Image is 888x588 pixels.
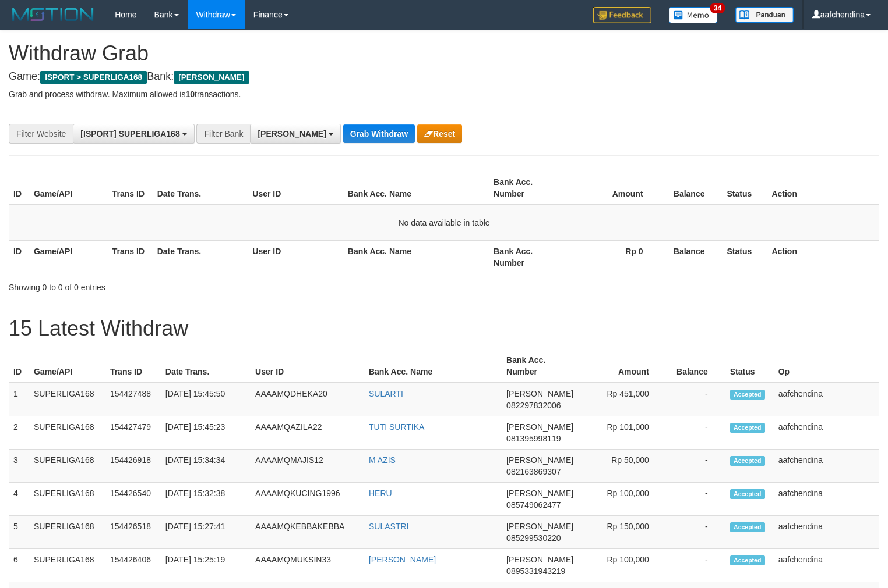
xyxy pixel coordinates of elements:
[735,7,794,23] img: panduan.png
[730,489,765,499] span: Accepted
[506,401,561,410] span: Copy 082297832006 to clipboard
[417,124,462,143] button: Reset
[369,455,396,465] a: M AZIS
[9,383,29,416] td: 1
[251,483,364,516] td: AAAAMQKUCING1996
[9,88,879,100] p: Grab and process withdraw. Maximum allowed is transactions.
[568,240,661,273] th: Rp 0
[661,172,723,205] th: Balance
[9,124,73,144] div: Filter Website
[710,3,725,13] span: 34
[489,240,568,273] th: Bank Acc. Number
[502,350,578,383] th: Bank Acc. Number
[9,516,29,549] td: 5
[251,450,364,483] td: AAAAMQMAJIS12
[29,516,105,549] td: SUPERLIGA168
[506,533,561,543] span: Copy 085299530220 to clipboard
[9,205,879,241] td: No data available in table
[506,455,573,465] span: [PERSON_NAME]
[730,555,765,565] span: Accepted
[105,516,161,549] td: 154426518
[369,489,392,498] a: HERU
[174,71,249,84] span: [PERSON_NAME]
[29,383,105,416] td: SUPERLIGA168
[161,383,251,416] td: [DATE] 15:45:50
[667,416,725,450] td: -
[9,71,879,83] h4: Game: Bank:
[774,383,879,416] td: aafchendina
[774,483,879,516] td: aafchendina
[248,172,343,205] th: User ID
[161,549,251,582] td: [DATE] 15:25:19
[105,416,161,450] td: 154427479
[105,350,161,383] th: Trans ID
[9,240,29,273] th: ID
[161,483,251,516] td: [DATE] 15:32:38
[667,450,725,483] td: -
[108,240,153,273] th: Trans ID
[29,172,108,205] th: Game/API
[105,549,161,582] td: 154426406
[730,456,765,466] span: Accepted
[153,172,248,205] th: Date Trans.
[774,516,879,549] td: aafchendina
[578,383,667,416] td: Rp 451,000
[506,422,573,432] span: [PERSON_NAME]
[161,450,251,483] td: [DATE] 15:34:34
[153,240,248,273] th: Date Trans.
[506,389,573,398] span: [PERSON_NAME]
[258,129,326,138] span: [PERSON_NAME]
[593,7,651,23] img: Feedback.jpg
[506,555,573,564] span: [PERSON_NAME]
[578,350,667,383] th: Amount
[767,172,879,205] th: Action
[9,172,29,205] th: ID
[343,124,415,143] button: Grab Withdraw
[9,549,29,582] td: 6
[667,549,725,582] td: -
[730,522,765,532] span: Accepted
[251,383,364,416] td: AAAAMQDHEKA20
[725,350,774,383] th: Status
[73,124,194,144] button: [ISPORT] SUPERLIGA168
[774,549,879,582] td: aafchendina
[9,450,29,483] td: 3
[767,240,879,273] th: Action
[364,350,502,383] th: Bank Acc. Name
[506,489,573,498] span: [PERSON_NAME]
[9,317,879,340] h1: 15 Latest Withdraw
[774,416,879,450] td: aafchendina
[40,71,147,84] span: ISPORT > SUPERLIGA168
[723,240,767,273] th: Status
[774,350,879,383] th: Op
[578,516,667,549] td: Rp 150,000
[369,522,408,531] a: SULASTRI
[667,350,725,383] th: Balance
[369,422,424,432] a: TUTI SURTIKA
[506,500,561,509] span: Copy 085749062477 to clipboard
[661,240,723,273] th: Balance
[578,483,667,516] td: Rp 100,000
[667,516,725,549] td: -
[80,129,179,138] span: [ISPORT] SUPERLIGA168
[251,549,364,582] td: AAAAMQMUKSIN33
[568,172,661,205] th: Amount
[9,416,29,450] td: 2
[29,416,105,450] td: SUPERLIGA168
[248,240,343,273] th: User ID
[251,516,364,549] td: AAAAMQKEBBAKEBBA
[29,450,105,483] td: SUPERLIGA168
[105,483,161,516] td: 154426540
[667,383,725,416] td: -
[161,416,251,450] td: [DATE] 15:45:23
[185,90,195,99] strong: 10
[251,350,364,383] th: User ID
[196,124,250,144] div: Filter Bank
[108,172,153,205] th: Trans ID
[161,516,251,549] td: [DATE] 15:27:41
[369,389,403,398] a: SULARTI
[250,124,340,144] button: [PERSON_NAME]
[29,549,105,582] td: SUPERLIGA168
[506,467,561,476] span: Copy 082163869307 to clipboard
[669,7,718,23] img: Button%20Memo.svg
